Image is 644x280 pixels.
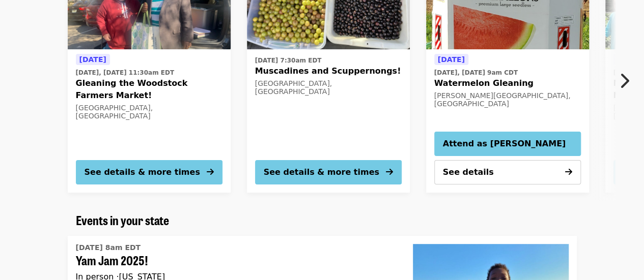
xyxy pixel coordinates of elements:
[76,104,222,121] div: [GEOGRAPHIC_DATA], [GEOGRAPHIC_DATA]
[85,166,200,178] div: See details & more times
[255,65,402,77] span: Muscadines and Scuppernongs!
[264,166,379,178] div: See details & more times
[76,253,397,268] span: Yam Jam 2025!
[76,68,175,77] time: [DATE], [DATE] 11:30am EDT
[438,55,465,64] span: [DATE]
[434,77,581,89] span: Watermelon Gleaning
[434,132,581,156] button: Attend as [PERSON_NAME]
[434,91,581,109] div: [PERSON_NAME][GEOGRAPHIC_DATA], [GEOGRAPHIC_DATA]
[76,242,141,253] time: [DATE] 8am EDT
[255,160,402,184] button: See details & more times
[610,67,644,95] button: Next item
[443,138,572,150] span: Attend as [PERSON_NAME]
[434,53,581,111] a: See details for "Watermelon Gleaning"
[565,167,572,177] i: arrow-right icon
[76,160,222,184] button: See details & more times
[434,68,518,77] time: [DATE], [DATE] 9am CDT
[76,77,222,102] span: Gleaning the Woodstock Farmers Market!
[619,71,629,90] i: chevron-right icon
[79,55,106,64] span: [DATE]
[443,167,494,177] span: See details
[386,167,393,177] i: arrow-right icon
[255,79,402,97] div: [GEOGRAPHIC_DATA], [GEOGRAPHIC_DATA]
[76,211,169,229] span: Events in your state
[434,160,581,184] button: See details
[207,167,214,177] i: arrow-right icon
[255,56,322,65] time: [DATE] 7:30am EDT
